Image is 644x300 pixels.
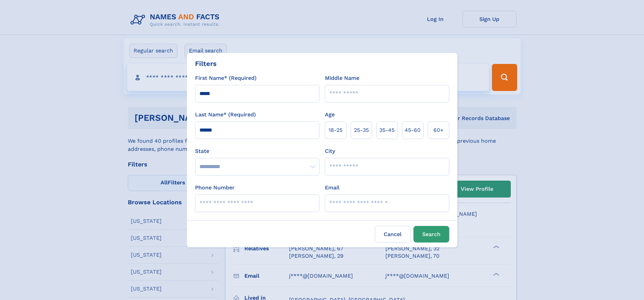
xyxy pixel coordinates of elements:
label: Phone Number [195,184,235,192]
label: City [325,147,335,155]
label: State [195,147,319,155]
label: Cancel [375,226,411,243]
span: 45‑60 [405,126,421,134]
label: Middle Name [325,74,359,82]
span: 35‑45 [379,126,395,134]
label: Email [325,184,339,192]
span: 18‑25 [329,126,342,134]
span: 25‑35 [354,126,369,134]
label: Age [325,111,335,119]
button: Search [413,226,449,243]
span: 60+ [433,126,444,134]
div: Filters [195,59,217,69]
label: First Name* (Required) [195,74,257,82]
label: Last Name* (Required) [195,111,256,119]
